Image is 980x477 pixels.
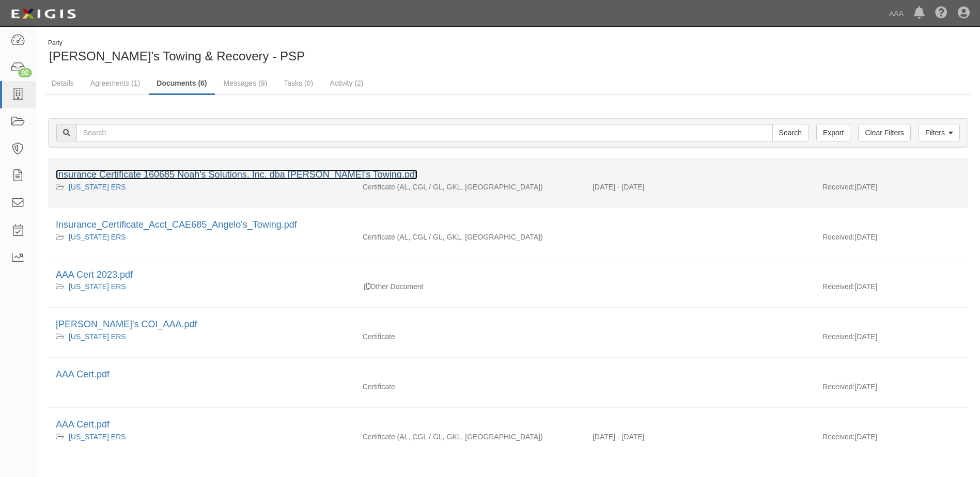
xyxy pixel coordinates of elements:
div: Effective - Expiration [585,232,815,232]
div: Party [48,39,305,47]
div: Auto Liability Commercial General Liability / Garage Liability Garage Keepers Liability On-Hook [355,232,585,242]
p: Received: [822,331,854,342]
input: Search [772,124,808,141]
div: 92 [18,68,32,77]
img: logo-5460c22ac91f19d4615b14bd174203de0afe785f0fc80cf4dbbc73dc1793850b.png [8,5,79,23]
div: Certificate [355,381,585,392]
a: Insurance_Certificate_Acct_CAE685_Angelo's_Towing.pdf [56,219,297,230]
div: Effective - Expiration [585,381,815,382]
a: [US_STATE] ERS [69,332,126,341]
div: Auto Liability Commercial General Liability / Garage Liability Garage Keepers Liability On-Hook [355,182,585,192]
div: Angelo's Towing & Recovery - PSP [44,39,501,65]
a: [PERSON_NAME]'s COI_AAA.pdf [56,319,197,329]
div: Auto Liability Commercial General Liability / Garage Liability Garage Keepers Liability On-Hook [355,432,585,442]
a: AAA Cert.pdf [56,419,110,430]
a: Agreements (1) [83,73,148,93]
div: Effective 01/09/2025 - Expiration 01/09/2026 [585,182,815,192]
div: [DATE] [815,432,968,447]
div: [DATE] [815,232,968,247]
a: Filters [919,124,960,141]
i: Help Center - Complianz [935,7,947,20]
div: Insurance Certificate 160685 Noah's Solutions, Inc. dba Angelo's Towing.pdf [56,168,960,182]
div: AAA Cert.pdf [56,368,960,381]
a: [US_STATE] ERS [69,433,126,441]
div: [DATE] [815,331,968,347]
a: Details [44,73,82,93]
div: California ERS [56,331,347,342]
a: Clear Filters [858,124,910,141]
p: Received: [822,182,854,192]
a: Messages (9) [216,73,275,93]
a: [US_STATE] ERS [69,183,126,191]
a: Export [816,124,850,141]
div: Noah's COI_AAA.pdf [56,318,960,331]
div: California ERS [56,432,347,442]
div: Effective 01/09/2023 - Expiration 01/09/2024 [585,432,815,442]
p: Received: [822,232,854,242]
a: AAA [884,3,909,24]
p: Received: [822,432,854,442]
a: Activity (2) [322,73,371,93]
div: [DATE] [815,381,968,397]
a: Documents (6) [149,73,214,95]
p: Received: [822,281,854,292]
a: [US_STATE] ERS [69,282,126,291]
p: Received: [822,381,854,392]
div: California ERS [56,232,347,242]
div: California ERS [56,281,347,292]
div: California ERS [56,182,347,192]
div: Duplicate [364,281,370,292]
div: Effective - Expiration [585,331,815,332]
div: AAA Cert 2023.pdf [56,268,960,282]
a: Insurance Certificate 160685 Noah's Solutions, Inc. dba [PERSON_NAME]'s Towing.pdf [56,169,417,180]
a: [US_STATE] ERS [69,233,126,241]
span: [PERSON_NAME]'s Towing & Recovery - PSP [49,49,305,63]
a: Tasks (0) [276,73,321,93]
div: [DATE] [815,281,968,297]
div: [DATE] [815,182,968,197]
div: Other Document [355,281,585,292]
div: AAA Cert.pdf [56,418,960,432]
div: Certificate [355,331,585,342]
div: Insurance_Certificate_Acct_CAE685_Angelo's_Towing.pdf [56,218,960,232]
input: Search [76,124,773,141]
a: AAA Cert 2023.pdf [56,269,133,280]
a: AAA Cert.pdf [56,369,110,379]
